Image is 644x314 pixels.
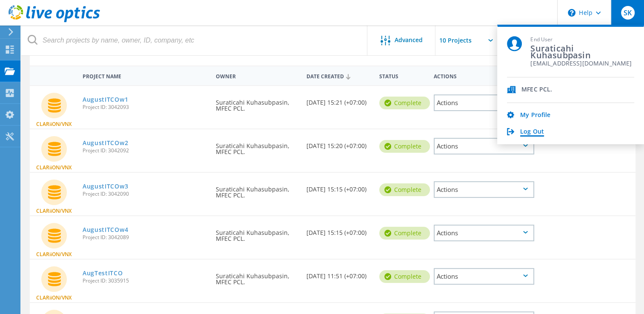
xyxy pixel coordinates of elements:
[83,97,128,103] a: AugustITCOw1
[9,18,100,24] a: Live Optics Dashboard
[530,46,634,57] span: Suraticahi Kuhasubpasin
[302,173,375,201] div: [DATE] 15:15 (+07:00)
[83,191,207,197] span: Project ID: 3042090
[83,183,128,189] a: AugustITCOw3
[302,129,375,157] div: [DATE] 15:20 (+07:00)
[212,68,302,83] div: Owner
[434,138,534,154] div: Actions
[21,26,368,55] input: Search projects by name, owner, ID, company, etc
[36,208,72,214] span: CLARiiON/VNX
[530,60,634,68] span: [EMAIL_ADDRESS][DOMAIN_NAME]
[212,216,302,250] div: Suraticahi Kuhasubpasin, MFEC PCL.
[83,148,207,153] span: Project ID: 3042092
[302,86,375,114] div: [DATE] 15:21 (+07:00)
[212,260,302,294] div: Suraticahi Kuhasubpasin, MFEC PCL.
[83,105,207,110] span: Project ID: 3042093
[379,140,430,153] div: Complete
[429,68,538,83] div: Actions
[434,181,534,198] div: Actions
[520,128,544,136] a: Log Out
[379,227,430,240] div: Complete
[520,111,550,120] a: My Profile
[83,270,123,276] a: AugTestITCO
[212,86,302,120] div: Suraticahi Kuhasubpasin, MFEC PCL.
[395,37,423,43] span: Advanced
[302,216,375,244] div: [DATE] 15:15 (+07:00)
[530,36,634,43] span: End User
[36,295,72,300] span: CLARiiON/VNX
[434,268,534,285] div: Actions
[36,165,72,170] span: CLARiiON/VNX
[375,68,429,83] div: Status
[83,140,128,146] a: AugustITCOw2
[83,278,207,283] span: Project ID: 3035915
[379,270,430,283] div: Complete
[36,252,72,257] span: CLARiiON/VNX
[521,86,552,94] span: MFEC PCL.
[36,122,72,127] span: CLARiiON/VNX
[302,68,375,84] div: Date Created
[379,97,430,109] div: Complete
[434,94,534,111] div: Actions
[568,9,575,17] svg: \n
[379,183,430,196] div: Complete
[212,129,302,163] div: Suraticahi Kuhasubpasin, MFEC PCL.
[624,9,632,16] span: SK
[78,68,212,83] div: Project Name
[83,227,128,233] a: AugustITCOw4
[212,173,302,207] div: Suraticahi Kuhasubpasin, MFEC PCL.
[302,260,375,288] div: [DATE] 11:51 (+07:00)
[434,225,534,241] div: Actions
[83,235,207,240] span: Project ID: 3042089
